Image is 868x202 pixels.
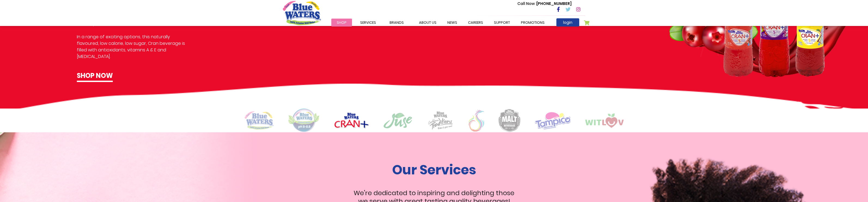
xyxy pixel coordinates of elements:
a: support [488,19,515,27]
a: login [556,18,579,27]
a: Shop now [77,71,113,82]
a: News [442,19,463,27]
p: [PHONE_NUMBER] [517,1,572,7]
a: careers [463,19,488,27]
span: Shop [337,20,347,25]
a: Promotions [515,19,550,27]
img: logo [383,112,412,129]
img: logo [334,113,369,128]
img: logo [585,113,624,128]
h1: Our Services [348,162,520,178]
span: Services [360,20,376,25]
img: logo [469,110,484,131]
a: about us [414,19,442,27]
span: Brands [390,20,404,25]
img: logo [245,111,274,130]
img: logo [288,109,320,132]
img: logo [427,111,454,130]
span: Call Now : [517,1,536,6]
p: “Cran+ your life” In a range of exciting options, this naturally flavoured, low calorie, low suga... [77,21,192,60]
a: store logo [283,1,321,25]
img: logo [499,109,520,132]
img: logo [535,112,571,129]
